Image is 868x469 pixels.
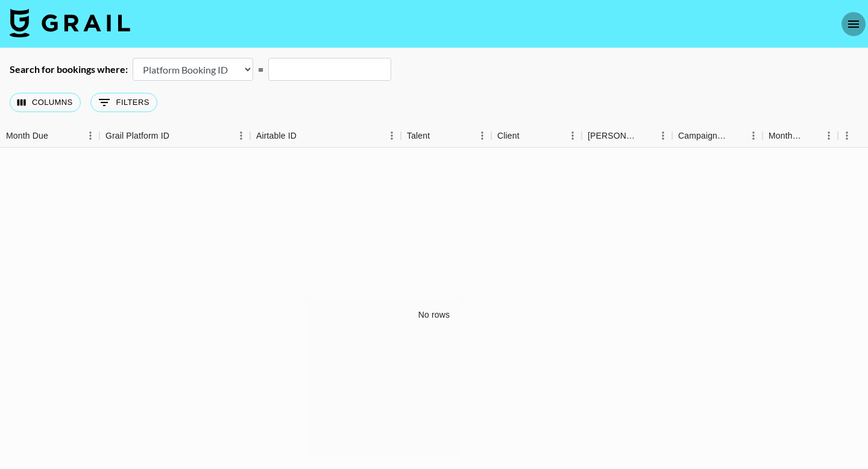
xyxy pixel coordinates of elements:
button: Sort [48,127,65,144]
div: Grail Platform ID [99,124,250,148]
div: Talent [401,124,491,148]
div: Airtable ID [256,124,297,148]
div: Search for bookings where: [10,63,128,75]
div: Campaign (Type) [672,124,763,148]
button: Sort [430,127,447,144]
div: Grail Platform ID [105,124,169,148]
button: Sort [728,127,744,144]
div: Client [497,124,520,148]
div: [PERSON_NAME] [588,124,637,148]
button: Menu [81,127,99,145]
div: Campaign (Type) [678,124,728,148]
button: Sort [520,127,536,144]
button: Menu [654,127,672,145]
div: = [258,63,263,75]
button: Menu [820,127,838,145]
div: Month Due [769,124,803,148]
button: Menu [473,127,491,145]
img: Grail Talent [10,8,130,37]
button: Select columns [10,93,81,112]
button: Menu [564,127,582,145]
div: Month Due [6,124,48,148]
div: Month Due [763,124,838,148]
button: Sort [803,127,820,144]
div: Talent [407,124,430,148]
button: Menu [838,127,856,145]
button: Sort [169,127,186,144]
button: Menu [232,127,250,145]
button: Menu [744,127,763,145]
button: Sort [637,127,654,144]
div: Client [491,124,582,148]
button: Menu [383,127,401,145]
div: Airtable ID [250,124,401,148]
button: open drawer [841,12,866,36]
div: Booker [582,124,672,148]
button: Sort [297,127,313,144]
button: Show filters [90,93,157,112]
